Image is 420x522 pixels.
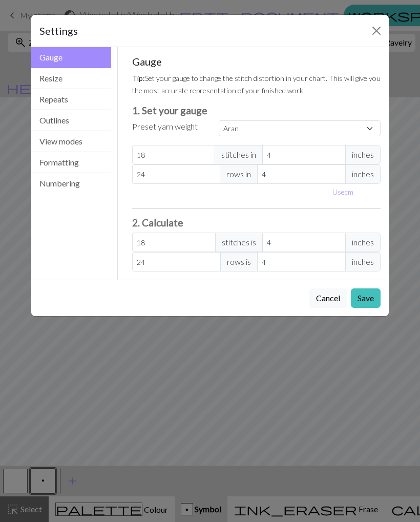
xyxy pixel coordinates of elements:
[351,288,381,308] button: Save
[132,74,145,82] strong: Tip:
[220,252,258,272] span: rows is
[132,217,381,228] h3: 2. Calculate
[31,152,111,173] button: Formatting
[345,252,381,272] span: inches
[215,233,263,252] span: stitches is
[39,23,78,38] h5: Settings
[31,173,111,194] button: Numbering
[220,164,258,184] span: rows in
[368,23,385,39] button: Close
[132,74,381,95] small: Set your gauge to change the stitch distortion in your chart. This will give you the most accurat...
[309,288,347,308] button: Cancel
[132,120,198,133] label: Preset yarn weight
[31,131,111,152] button: View modes
[31,47,111,68] button: Gauge
[132,55,381,68] h5: Gauge
[31,110,111,131] button: Outlines
[345,164,381,184] span: inches
[328,184,358,200] button: Usecm
[215,145,263,164] span: stitches in
[31,68,111,89] button: Resize
[132,105,381,116] h3: 1. Set your gauge
[345,233,381,252] span: inches
[345,145,381,164] span: inches
[31,89,111,110] button: Repeats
